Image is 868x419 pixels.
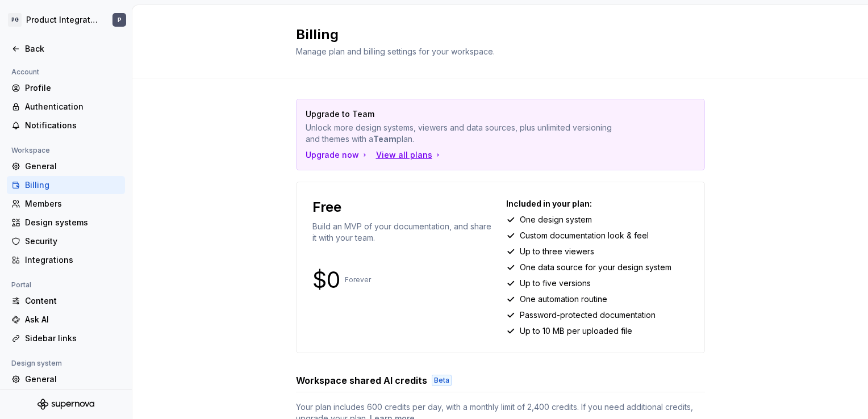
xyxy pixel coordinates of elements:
[520,294,607,305] p: One automation routine
[7,157,125,175] a: General
[306,122,616,145] p: Unlock more design systems, viewers and data sources, plus unlimited versioning and themes with a...
[306,108,616,120] p: Upgrade to Team
[312,221,495,244] p: Build an MVP of your documentation, and share it with your team.
[25,179,120,191] div: Billing
[118,15,122,24] div: P
[25,161,120,172] div: General
[25,101,120,112] div: Authentication
[296,374,427,387] h3: Workspace shared AI credits
[25,314,120,325] div: Ask AI
[7,251,125,269] a: Integrations
[376,149,443,161] button: View all plans
[7,329,125,347] a: Sidebar links
[506,198,688,209] p: Included in your plan:
[25,198,120,209] div: Members
[25,82,120,94] div: Profile
[7,311,125,329] a: Ask AI
[8,13,22,27] div: PG
[7,79,125,97] a: Profile
[7,40,125,58] a: Back
[7,213,125,232] a: Design systems
[25,217,120,228] div: Design systems
[520,230,649,241] p: Custom documentation look & feel
[25,333,120,344] div: Sidebar links
[7,195,125,213] a: Members
[520,325,632,337] p: Up to 10 MB per uploaded file
[7,357,66,370] div: Design system
[7,278,36,292] div: Portal
[25,254,120,266] div: Integrations
[25,43,120,55] div: Back
[312,273,340,287] p: $0
[520,214,592,225] p: One design system
[7,144,55,157] div: Workspace
[520,278,591,289] p: Up to five versions
[373,134,397,144] strong: Team
[7,389,125,407] a: Members
[7,65,44,79] div: Account
[25,120,120,131] div: Notifications
[7,98,125,116] a: Authentication
[2,7,130,32] button: PGProduct IntegrationP
[25,236,120,247] div: Security
[7,232,125,250] a: Security
[306,149,369,161] button: Upgrade now
[432,375,452,386] div: Beta
[520,246,594,257] p: Up to three viewers
[37,399,94,410] svg: Supernova Logo
[345,275,371,284] p: Forever
[296,26,691,44] h2: Billing
[520,309,656,321] p: Password-protected documentation
[7,370,125,388] a: General
[520,262,671,273] p: One data source for your design system
[7,176,125,194] a: Billing
[25,374,120,385] div: General
[25,295,120,307] div: Content
[7,292,125,310] a: Content
[26,14,99,26] div: Product Integration
[296,47,495,56] span: Manage plan and billing settings for your workspace.
[7,116,125,135] a: Notifications
[312,198,341,216] p: Free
